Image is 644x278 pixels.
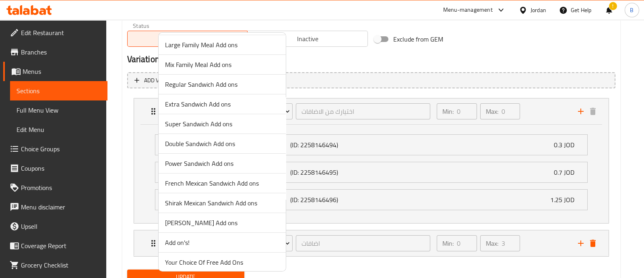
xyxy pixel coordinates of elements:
span: Shirak Mexican Sandwich Add ons [165,198,279,208]
span: Super Sandwich Add ons [165,119,279,129]
span: Large Family Meal Add ons [165,40,279,50]
span: Add on's! [165,238,279,247]
span: Power Sandwich Add ons [165,159,279,168]
span: Extra Sandwich Add ons [165,99,279,109]
span: Your Choice Of Free Add Ons [165,257,279,267]
span: Mix Family Meal Add ons [165,60,279,69]
span: Double Sandwich Add ons [165,139,279,148]
span: Regular Sandwich Add ons [165,79,279,89]
span: [PERSON_NAME] Add ons [165,218,279,228]
span: French Mexican Sandwich Add ons [165,178,279,188]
